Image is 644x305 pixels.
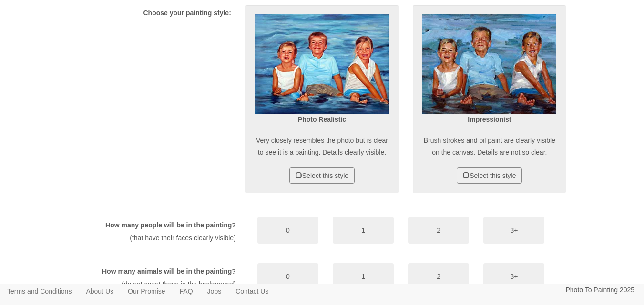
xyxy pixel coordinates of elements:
[333,263,394,290] button: 1
[483,217,544,244] button: 3+
[255,14,389,114] img: Realism
[422,135,556,158] p: Brush strokes and oil paint are clearly visible on the canvas. Details are not so clear.
[173,284,200,298] a: FAQ
[483,263,544,290] button: 3+
[102,266,236,276] label: How many animals will be in the painting?
[200,284,229,298] a: Jobs
[408,217,469,244] button: 2
[257,263,318,290] button: 0
[121,284,173,298] a: Our Promise
[79,284,121,298] a: About Us
[289,167,355,184] button: Select this style
[457,167,522,184] button: Select this style
[422,114,556,126] p: Impressionist
[257,217,318,244] button: 0
[255,114,389,126] p: Photo Realistic
[422,14,556,114] img: Impressionist
[255,135,389,158] p: Very closely resembles the photo but is clear to see it is a painting. Details clearly visible.
[228,284,276,298] a: Contact Us
[105,220,236,230] label: How many people will be in the painting?
[408,263,469,290] button: 2
[143,8,231,18] label: Choose your painting style:
[92,278,236,290] p: (do not count those in the background)
[92,232,236,244] p: (that have their faces clearly visible)
[565,284,634,296] p: Photo To Painting 2025
[333,217,394,244] button: 1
